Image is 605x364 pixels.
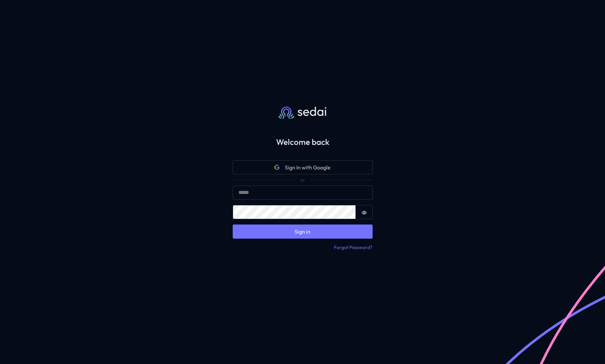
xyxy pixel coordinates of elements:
button: Sign in [233,225,373,239]
button: Google iconSign In with Google [233,160,373,174]
button: Show password [356,205,373,219]
h2: Welcome back [222,137,383,147]
span: Sign In with Google [285,163,331,171]
button: Forgot Password? [334,244,373,251]
svg: Google icon [274,165,280,170]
